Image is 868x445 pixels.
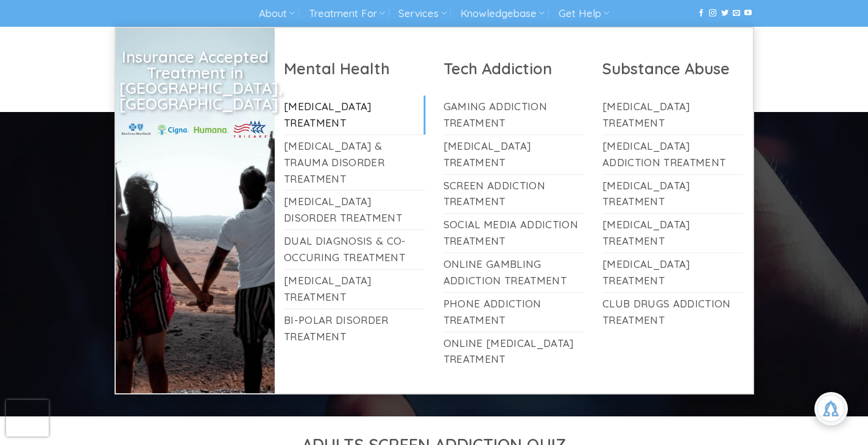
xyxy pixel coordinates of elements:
[559,2,609,25] a: Get Help
[284,58,425,79] h2: Mental Health
[602,96,744,135] a: [MEDICAL_DATA] Treatment
[443,175,585,214] a: Screen Addiction Treatment
[443,58,585,79] h2: Tech Addiction
[721,9,729,18] a: Follow on Twitter
[443,135,585,174] a: [MEDICAL_DATA] Treatment
[602,135,744,174] a: [MEDICAL_DATA] Addiction Treatment
[443,214,585,253] a: Social Media Addiction Treatment
[284,191,425,230] a: [MEDICAL_DATA] Disorder Treatment
[602,293,744,332] a: Club Drugs Addiction Treatment
[6,400,49,436] iframe: reCAPTCHA
[602,175,744,214] a: [MEDICAL_DATA] Treatment
[460,2,545,25] a: Knowledgebase
[443,332,585,371] a: Online [MEDICAL_DATA] Treatment
[309,2,385,25] a: Treatment For
[284,135,425,191] a: [MEDICAL_DATA] & Trauma Disorder Treatment
[398,2,446,25] a: Services
[709,9,716,18] a: Follow on Instagram
[284,96,425,135] a: [MEDICAL_DATA] Treatment
[443,253,585,292] a: Online Gambling Addiction Treatment
[602,58,744,79] h2: Substance Abuse
[443,96,585,135] a: Gaming Addiction Treatment
[284,309,425,348] a: Bi-Polar Disorder Treatment
[602,253,744,292] a: [MEDICAL_DATA] Treatment
[119,49,270,111] h2: Insurance Accepted Treatment in [GEOGRAPHIC_DATA], [GEOGRAPHIC_DATA]
[284,230,425,269] a: Dual Diagnosis & Co-Occuring Treatment
[259,2,295,25] a: About
[733,9,740,18] a: Send us an email
[443,293,585,332] a: Phone Addiction Treatment
[697,9,705,18] a: Follow on Facebook
[284,270,425,309] a: [MEDICAL_DATA] Treatment
[602,214,744,253] a: [MEDICAL_DATA] Treatment
[744,9,752,18] a: Follow on YouTube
